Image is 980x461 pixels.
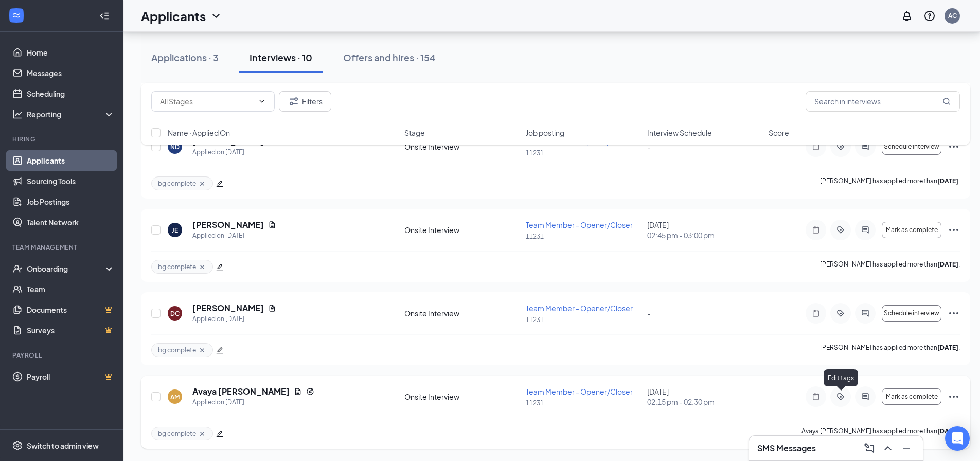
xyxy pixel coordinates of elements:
p: [PERSON_NAME] has applied more than . [820,343,960,357]
div: Onsite Interview [404,308,520,318]
svg: Document [294,387,302,396]
div: Interviews · 10 [250,51,312,64]
svg: Ellipses [948,224,960,236]
svg: Cross [198,430,206,438]
b: [DATE] [937,260,958,268]
span: Team Member - Opener/Closer [526,220,633,229]
a: Messages [27,63,115,83]
a: Job Postings [27,191,115,212]
b: [DATE] [937,177,958,185]
button: Mark as complete [882,388,941,405]
button: ComposeMessage [861,440,878,456]
a: Team [27,279,115,299]
svg: ActiveChat [859,393,871,401]
div: Onsite Interview [404,225,520,235]
svg: ChevronDown [210,10,222,22]
svg: Reapply [306,387,314,396]
span: bg complete [158,179,196,188]
div: Team Management [12,243,113,252]
div: Open Intercom Messenger [945,426,970,451]
span: - [647,309,651,318]
a: Sourcing Tools [27,171,115,191]
svg: QuestionInfo [923,10,936,22]
span: Mark as complete [886,226,938,234]
svg: ChevronUp [882,442,894,454]
input: Search in interviews [806,91,960,112]
div: DC [170,309,180,318]
svg: Note [810,309,822,317]
b: [DATE] [937,427,958,435]
svg: Cross [198,263,206,271]
span: bg complete [158,262,196,271]
p: [PERSON_NAME] has applied more than . [820,260,960,274]
span: Schedule interview [884,310,939,317]
span: edit [216,263,223,271]
svg: ActiveTag [834,226,847,234]
span: 02:45 pm - 03:00 pm [647,230,762,240]
span: edit [216,180,223,187]
h5: Avaya [PERSON_NAME] [192,386,290,397]
div: [DATE] [647,386,762,407]
svg: ActiveChat [859,226,871,234]
a: Applicants [27,150,115,171]
svg: Cross [198,180,206,188]
div: Switch to admin view [27,440,99,451]
svg: WorkstreamLogo [11,10,22,21]
svg: ComposeMessage [863,442,876,454]
svg: Minimize [900,442,913,454]
h3: SMS Messages [757,442,816,454]
div: Offers and hires · 154 [343,51,436,64]
svg: Collapse [99,11,110,21]
span: edit [216,430,223,437]
svg: Note [810,393,822,401]
svg: UserCheck [12,263,23,274]
div: Applications · 3 [151,51,219,64]
div: AC [948,11,957,20]
input: All Stages [160,96,254,107]
span: Team Member - Opener/Closer [526,387,633,396]
svg: Cross [198,346,206,354]
p: Avaya [PERSON_NAME] has applied more than . [801,427,960,440]
div: Hiring [12,135,113,144]
h1: Applicants [141,7,206,25]
div: Onsite Interview [404,392,520,402]
p: [PERSON_NAME] has applied more than . [820,176,960,190]
span: bg complete [158,429,196,438]
div: AM [170,393,180,401]
a: DocumentsCrown [27,299,115,320]
h5: [PERSON_NAME] [192,303,264,314]
a: SurveysCrown [27,320,115,341]
b: [DATE] [937,344,958,351]
div: Payroll [12,351,113,360]
svg: MagnifyingGlass [942,97,951,105]
div: [DATE] [647,220,762,240]
div: Onboarding [27,263,106,274]
svg: Document [268,304,276,312]
svg: Ellipses [948,391,960,403]
div: Applied on [DATE] [192,314,276,324]
p: 11231 [526,232,641,241]
svg: Filter [288,95,300,108]
svg: Notifications [901,10,913,22]
svg: Settings [12,440,23,451]
p: 11231 [526,399,641,407]
svg: Document [268,221,276,229]
div: JE [172,226,178,235]
a: PayrollCrown [27,366,115,387]
h5: [PERSON_NAME] [192,219,264,230]
button: Schedule interview [882,305,941,322]
a: Talent Network [27,212,115,233]
span: 02:15 pm - 02:30 pm [647,397,762,407]
p: 11231 [526,315,641,324]
span: Team Member - Opener/Closer [526,304,633,313]
span: Stage [404,128,425,138]
svg: ChevronDown [258,97,266,105]
span: Name · Applied On [168,128,230,138]
a: Home [27,42,115,63]
svg: Ellipses [948,307,960,320]
svg: ActiveTag [834,309,847,317]
button: Minimize [898,440,915,456]
div: Edit tags [824,369,858,386]
span: bg complete [158,346,196,354]
button: Filter Filters [279,91,331,112]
